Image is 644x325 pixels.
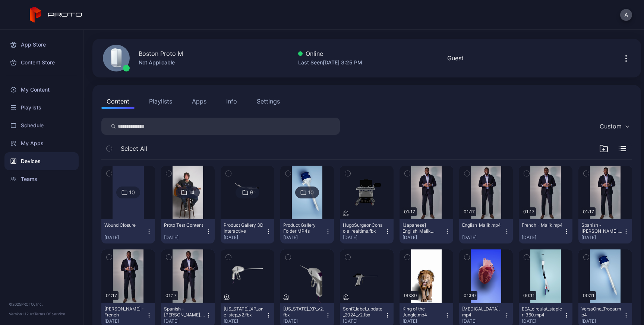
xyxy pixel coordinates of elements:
[522,222,563,228] div: French - Malik.mp4
[164,235,206,240] div: [DATE]
[4,134,79,152] a: My Apps
[283,306,324,318] div: Maryland_XP_v2.fbx
[104,306,145,318] div: Malik - French
[221,219,274,243] button: Product Gallery 3D Interactive[DATE]
[9,301,74,307] div: © 2025 PROTO, Inc.
[462,306,503,318] div: Human Heart.mp4
[224,306,265,318] div: Maryland_XP_one-step_v2.fbx
[4,117,79,134] a: Schedule
[298,58,362,67] div: Last Seen [DATE] 3:25 PM
[144,94,177,109] button: Playlists
[343,318,385,324] div: [DATE]
[581,306,622,318] div: VersaOne_Trocar.mp4
[224,235,265,240] div: [DATE]
[459,219,513,243] button: English_Malik.mp4[DATE]
[226,97,237,106] div: Info
[161,219,215,243] button: Proto Test Content[DATE]
[101,94,135,109] button: Content
[400,219,453,243] button: [Japanese] English_Malik (1).mp4[DATE]
[104,318,146,324] div: [DATE]
[4,99,79,117] a: Playlists
[343,306,384,318] div: Soni7_label_update_2024_v2.fbx
[129,189,135,196] div: 10
[139,49,183,58] div: Boston Proto M
[447,54,464,63] div: Guest
[462,235,504,240] div: [DATE]
[283,235,325,240] div: [DATE]
[462,222,503,228] div: English_Malik.mp4
[164,318,206,324] div: [DATE]
[343,222,384,234] div: HugoSurgeonConsole_realtime.fbx
[164,306,205,318] div: Spanish - Malik.mp4
[596,118,632,135] button: Custom
[164,222,205,228] div: Proto Test Content
[600,122,622,130] div: Custom
[522,235,563,240] div: [DATE]
[252,94,285,109] button: Settings
[402,318,444,324] div: [DATE]
[224,318,265,324] div: [DATE]
[121,144,147,153] span: Select All
[9,312,34,316] span: Version 1.12.0 •
[221,94,242,109] button: Info
[578,219,632,243] button: Spanish - [PERSON_NAME].mp4[DATE]
[139,58,183,67] div: Not Applicable
[581,235,623,240] div: [DATE]
[4,81,79,99] a: My Content
[620,9,632,21] button: A
[4,54,79,71] a: Content Store
[283,318,325,324] div: [DATE]
[187,94,212,109] button: Apps
[581,222,622,234] div: Spanish - Malik.mp4
[298,49,362,58] div: Online
[283,222,324,234] div: Product Gallery Folder MP4s
[308,189,314,196] div: 10
[462,318,504,324] div: [DATE]
[340,219,394,243] button: HugoSurgeonConsole_realtime.fbx[DATE]
[519,219,572,243] button: French - Malik.mp4[DATE]
[280,219,334,243] button: Product Gallery Folder MP4s[DATE]
[402,235,444,240] div: [DATE]
[402,222,443,234] div: [Japanese] English_Malik (1).mp4
[189,189,195,196] div: 14
[104,222,145,228] div: Wound Closure
[34,312,65,316] a: Terms Of Service
[4,170,79,188] a: Teams
[104,235,146,240] div: [DATE]
[581,318,623,324] div: [DATE]
[101,219,155,243] button: Wound Closure[DATE]
[4,152,79,170] a: Devices
[522,306,563,318] div: EEA_circulat_stapler-360.mp4
[343,235,385,240] div: [DATE]
[4,36,79,54] a: App Store
[224,222,265,234] div: Product Gallery 3D Interactive
[522,318,563,324] div: [DATE]
[402,306,443,318] div: King of the Jungle.mp4
[257,97,280,106] div: Settings
[250,189,253,196] div: 9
